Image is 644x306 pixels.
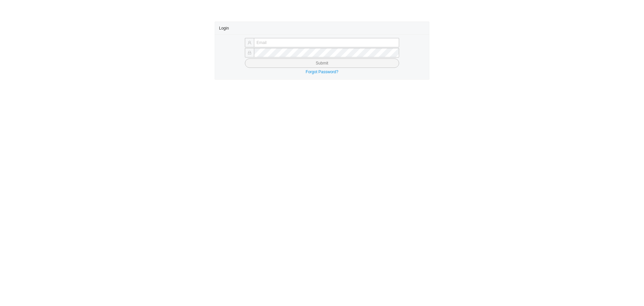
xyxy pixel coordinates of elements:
[219,22,425,34] div: Login
[245,58,399,68] button: Submit
[248,41,252,45] span: user
[248,51,252,55] span: lock
[254,38,399,47] input: Email
[306,70,338,74] a: Forgot Password?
